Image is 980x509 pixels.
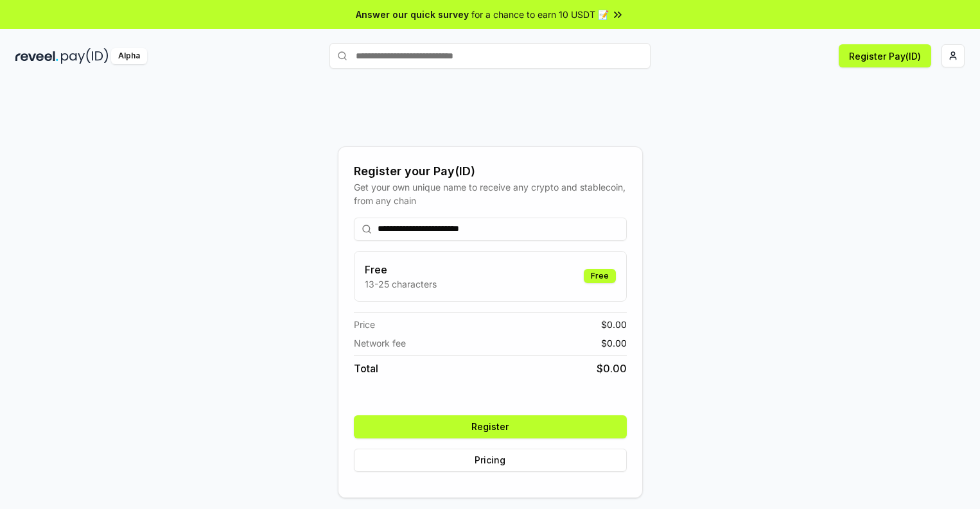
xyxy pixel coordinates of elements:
[471,8,609,21] span: for a chance to earn 10 USDT 📝
[354,162,627,180] div: Register your Pay(ID)
[601,318,627,331] span: $ 0.00
[584,269,616,283] div: Free
[365,277,437,291] p: 13-25 characters
[111,48,147,64] div: Alpha
[356,8,469,21] span: Answer our quick survey
[354,415,627,438] button: Register
[601,336,627,350] span: $ 0.00
[839,44,931,67] button: Register Pay(ID)
[354,449,627,472] button: Pricing
[61,48,109,64] img: pay_id
[365,262,437,277] h3: Free
[354,318,375,331] span: Price
[354,336,406,350] span: Network fee
[15,48,58,64] img: reveel_dark
[354,361,378,376] span: Total
[597,361,627,376] span: $ 0.00
[354,180,627,207] div: Get your own unique name to receive any crypto and stablecoin, from any chain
